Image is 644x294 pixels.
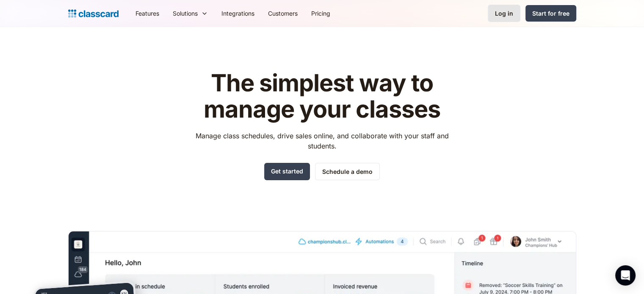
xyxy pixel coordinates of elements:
[188,70,456,122] h1: The simplest way to manage your classes
[188,131,456,151] p: Manage class schedules, drive sales online, and collaborate with your staff and students.
[304,4,337,23] a: Pricing
[495,9,513,18] div: Log in
[264,163,310,180] a: Get started
[173,9,198,18] div: Solutions
[68,8,119,19] a: home
[315,163,380,180] a: Schedule a demo
[488,5,520,22] a: Log in
[615,265,636,286] div: Open Intercom Messenger
[525,5,576,22] a: Start for free
[532,9,569,18] div: Start for free
[261,4,304,23] a: Customers
[129,4,166,23] a: Features
[215,4,261,23] a: Integrations
[166,4,215,23] div: Solutions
